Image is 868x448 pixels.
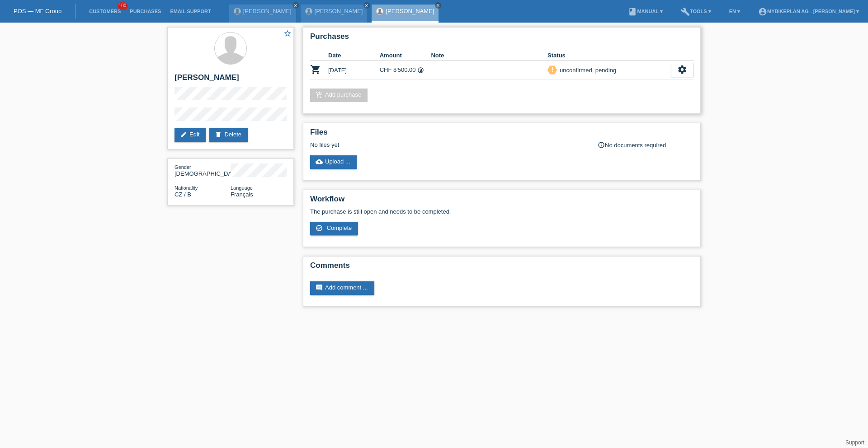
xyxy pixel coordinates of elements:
[283,29,292,39] a: star_border
[310,222,358,235] a: check_circle_outline Complete
[386,8,434,14] a: [PERSON_NAME]
[180,131,187,138] i: edit
[175,185,198,191] span: Nationality
[316,158,323,165] i: cloud_upload
[310,281,374,295] a: commentAdd comment ...
[283,29,292,37] i: star_border
[598,141,693,149] div: No documents required
[754,9,863,14] a: account_circleMybikeplan AG - [PERSON_NAME] ▾
[316,284,323,291] i: comment
[758,7,767,16] i: account_circle
[310,208,693,215] p: The purchase is still open and needs to be completed.
[310,261,693,275] h2: Comments
[431,50,547,61] th: Note
[315,8,363,14] a: [PERSON_NAME]
[118,2,128,10] span: 100
[364,3,369,8] i: close
[598,141,605,149] i: info_outline
[380,61,431,79] td: CHF 8'500.00
[310,128,693,141] h2: Files
[231,191,253,198] span: Français
[676,9,716,14] a: buildTools ▾
[209,128,248,142] a: deleteDelete
[623,9,667,14] a: bookManual ▾
[549,66,556,73] i: priority_high
[310,155,357,169] a: cloud_uploadUpload ...
[845,439,864,446] a: Support
[310,32,693,46] h2: Purchases
[243,8,292,14] a: [PERSON_NAME]
[380,50,431,61] th: Amount
[327,224,352,231] span: Complete
[175,191,191,198] span: Czech Republic / B / 13.10.1977
[293,3,298,8] i: close
[316,224,323,232] i: check_circle_outline
[681,7,690,16] i: build
[316,91,323,98] i: add_shopping_cart
[417,67,424,74] i: 48 instalments
[363,2,370,9] a: close
[436,3,440,8] i: close
[677,65,687,75] i: settings
[725,9,745,14] a: EN ▾
[175,73,287,87] h2: [PERSON_NAME]
[435,2,441,9] a: close
[165,9,215,14] a: Email Support
[292,2,299,9] a: close
[85,9,125,14] a: Customers
[310,64,321,75] i: POSP00026356
[175,164,191,170] span: Gender
[557,65,616,75] div: unconfirmed, pending
[328,61,380,79] td: [DATE]
[328,50,380,61] th: Date
[14,8,61,14] a: POS — MF Group
[310,89,368,102] a: add_shopping_cartAdd purchase
[125,9,165,14] a: Purchases
[175,128,206,142] a: editEdit
[310,141,586,148] div: No files yet
[231,185,253,191] span: Language
[547,50,671,61] th: Status
[175,163,231,177] div: [DEMOGRAPHIC_DATA]
[310,195,693,208] h2: Workflow
[215,131,222,138] i: delete
[628,7,637,16] i: book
